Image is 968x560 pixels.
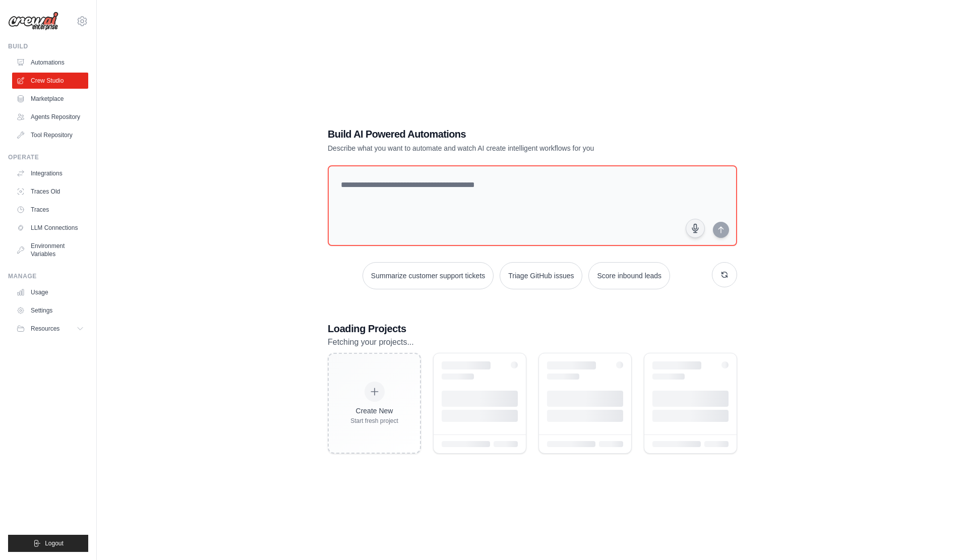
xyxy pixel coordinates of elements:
a: LLM Connections [12,220,88,236]
span: Logout [45,539,64,547]
a: Automations [12,54,88,71]
a: Traces [12,202,88,218]
a: Integrations [12,165,88,181]
button: Triage GitHub issues [500,262,582,289]
h3: Loading Projects [328,322,737,336]
p: Fetching your projects... [328,336,737,349]
button: Click to speak your automation idea [686,219,705,238]
a: Crew Studio [12,73,88,89]
div: Create New [350,406,398,416]
img: Logo [8,12,58,31]
a: Marketplace [12,91,88,107]
div: Operate [8,153,88,161]
a: Traces Old [12,183,88,200]
span: Resources [31,325,59,333]
a: Agents Repository [12,109,88,125]
a: Usage [12,284,88,300]
div: Build [8,42,88,50]
button: Summarize customer support tickets [362,262,494,289]
button: Get new suggestions [712,262,737,287]
button: Resources [12,321,88,337]
button: Logout [8,535,88,552]
a: Environment Variables [12,238,88,262]
button: Score inbound leads [588,262,670,289]
h1: Build AI Powered Automations [328,127,667,141]
p: Describe what you want to automate and watch AI create intelligent workflows for you [328,143,667,153]
div: Manage [8,272,88,280]
a: Tool Repository [12,127,88,143]
a: Settings [12,302,88,319]
div: Start fresh project [350,417,398,425]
